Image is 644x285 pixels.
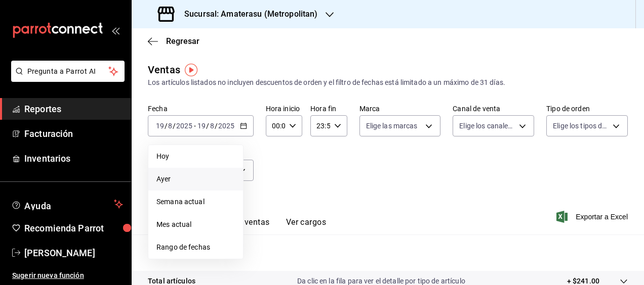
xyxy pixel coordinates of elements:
[24,248,95,258] font: [PERSON_NAME]
[24,104,61,114] font: Reportes
[111,26,119,34] button: open_drawer_menu
[148,247,628,259] p: Resumen
[11,61,125,82] button: Pregunta a Parrot AI
[176,122,193,130] input: ----
[27,66,109,77] span: Pregunta a Parrot AI
[156,197,235,207] span: Semana actual
[230,217,270,234] button: Ver ventas
[165,122,168,130] span: /
[558,211,628,223] button: Exportar a Excel
[453,105,534,112] label: Canal de venta
[148,36,199,46] button: Regresar
[12,271,84,279] font: Sugerir nueva función
[176,8,317,20] h3: Sucursal: Amaterasu (Metropolitan)
[148,77,628,88] div: Los artículos listados no incluyen descuentos de orden y el filtro de fechas está limitado a un m...
[359,105,441,112] label: Marca
[156,151,235,162] span: Hoy
[148,105,254,112] label: Fecha
[206,122,209,130] span: /
[197,122,206,130] input: --
[24,128,73,139] font: Facturación
[155,122,165,130] input: --
[459,121,515,131] span: Elige los canales de venta
[194,122,196,130] span: -
[215,122,218,130] span: /
[24,198,110,210] span: Ayuda
[148,62,180,77] div: Ventas
[553,121,609,131] span: Elige los tipos de orden
[156,174,235,184] span: Ayer
[24,223,104,233] font: Recomienda Parrot
[366,121,418,131] span: Elige las marcas
[218,122,235,130] input: ----
[168,122,173,130] input: --
[266,105,302,112] label: Hora inicio
[156,242,235,253] span: Rango de fechas
[24,153,70,164] font: Inventarios
[173,122,176,130] span: /
[286,217,327,234] button: Ver cargos
[164,217,326,234] div: Pestañas de navegación
[546,105,628,112] label: Tipo de orden
[576,213,628,221] font: Exportar a Excel
[310,105,347,112] label: Hora fin
[166,36,199,46] span: Regresar
[185,64,197,76] img: Marcador de información sobre herramientas
[210,122,215,130] input: --
[156,219,235,230] span: Mes actual
[7,73,125,84] a: Pregunta a Parrot AI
